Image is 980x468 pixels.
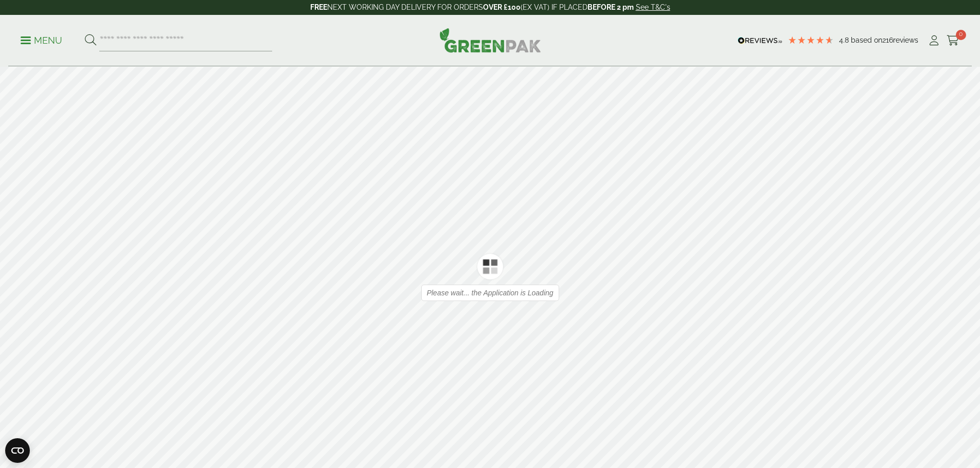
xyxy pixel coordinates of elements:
span: Based on [851,36,882,44]
a: See T&C's [636,3,670,11]
span: 216 [882,36,893,44]
i: Cart [947,35,959,46]
button: Open CMP widget [5,438,30,463]
strong: BEFORE 2 pm [587,3,634,11]
i: My Account [928,35,940,46]
p: Menu [21,34,62,47]
a: Menu [21,34,62,45]
img: GreenPak Supplies [439,28,541,52]
span: 0 [956,30,966,40]
span: reviews [893,36,918,44]
div: Please wait... the Application is Loading [421,218,559,234]
strong: FREE [310,3,327,11]
div: 4.79 Stars [788,35,834,45]
strong: OVER £100 [483,3,521,11]
span: 4.8 [839,36,851,44]
a: 0 [947,33,959,48]
img: REVIEWS.io [738,37,782,44]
